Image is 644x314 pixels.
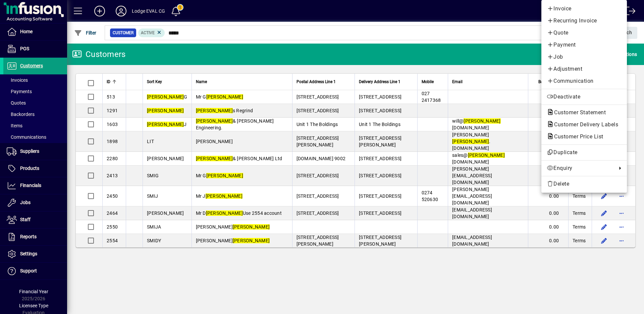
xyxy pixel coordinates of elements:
button: Deactivate customer [541,91,627,103]
span: Recurring Invoice [547,17,622,25]
span: Deactivate [547,93,622,101]
span: Delete [547,180,622,188]
span: Customer Statement [547,109,609,116]
span: Payment [547,41,622,49]
span: Customer Price List [547,133,607,140]
span: Enquiry [547,164,613,172]
span: Customer Delivery Labels [547,121,622,128]
span: Duplicate [547,148,622,156]
span: Invoice [547,5,622,13]
span: Adjustment [547,65,622,73]
span: Job [547,53,622,61]
span: Communication [547,77,622,85]
span: Quote [547,29,622,37]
